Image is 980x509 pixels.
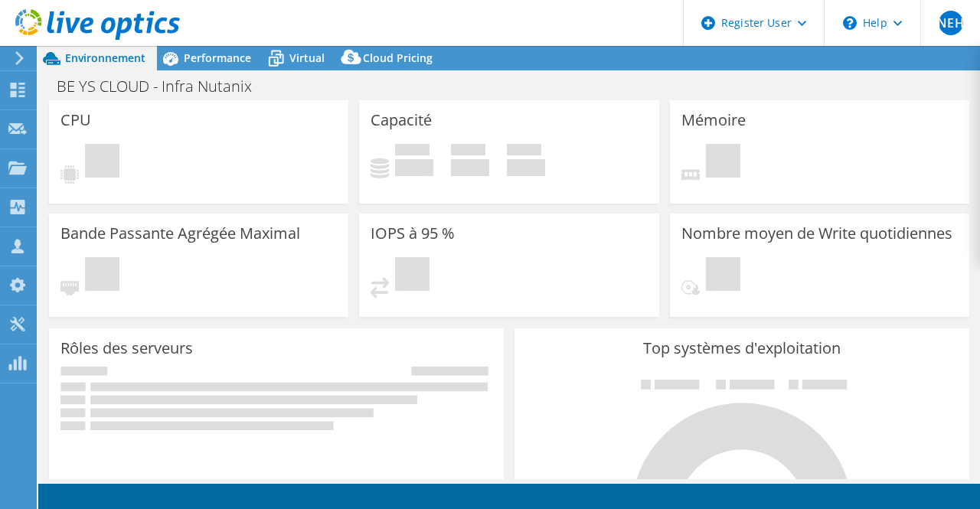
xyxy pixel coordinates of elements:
[85,257,119,295] span: En attente
[451,159,489,176] h4: 0 Gio
[395,144,430,159] span: Utilisé
[526,340,958,357] h3: Top systèmes d'exploitation
[371,112,432,129] h3: Capacité
[939,11,963,35] span: NEH
[184,51,251,65] span: Performance
[681,225,952,242] h3: Nombre moyen de Write quotidiennes
[289,51,325,65] span: Virtual
[507,159,545,176] h4: 0 Gio
[85,144,119,181] span: En attente
[681,112,746,129] h3: Mémoire
[395,159,433,176] h4: 0 Gio
[507,144,541,159] span: Total
[363,51,433,65] span: Cloud Pricing
[843,16,857,30] svg: \n
[65,51,145,65] span: Environnement
[706,144,740,181] span: En attente
[706,257,740,295] span: En attente
[60,340,193,357] h3: Rôles des serveurs
[60,225,300,242] h3: Bande Passante Agrégée Maximal
[451,144,485,159] span: Espace libre
[395,257,430,295] span: En attente
[371,225,455,242] h3: IOPS à 95 %
[50,78,276,95] h1: BE YS CLOUD - Infra Nutanix
[60,112,91,129] h3: CPU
